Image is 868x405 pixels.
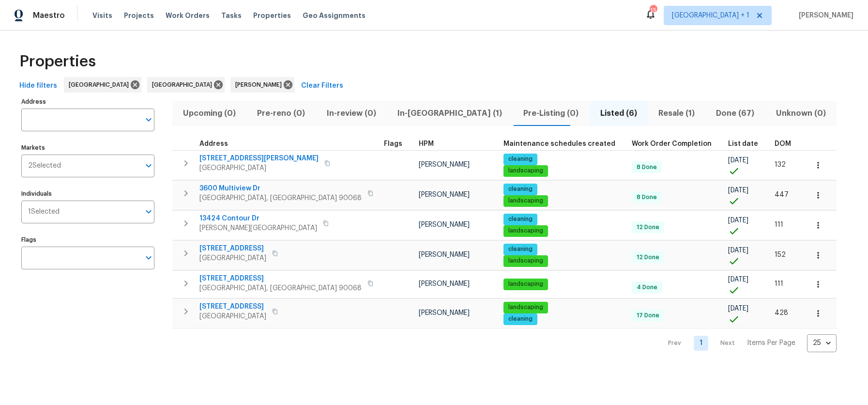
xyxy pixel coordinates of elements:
span: landscaping [504,280,547,288]
span: Properties [19,57,96,66]
span: 8 Done [633,163,661,171]
span: 13424 Contour Dr [199,214,317,223]
span: [DATE] [728,187,748,194]
span: cleaning [504,245,536,253]
span: Projects [124,11,154,20]
span: landscaping [504,167,547,175]
span: Maintenance schedules created [503,140,615,147]
span: Geo Assignments [303,11,365,20]
span: [STREET_ADDRESS] [199,302,266,312]
span: Flags [384,140,402,147]
span: [GEOGRAPHIC_DATA] [152,80,216,90]
span: [GEOGRAPHIC_DATA], [GEOGRAPHIC_DATA] 90068 [199,193,362,203]
span: 2 Selected [28,162,61,170]
span: Hide filters [19,80,57,92]
div: [GEOGRAPHIC_DATA] [64,77,141,93]
span: cleaning [504,315,536,323]
span: Tasks [221,12,242,19]
span: Properties [253,11,291,20]
span: 152 [775,251,786,258]
span: [PERSON_NAME] [419,191,470,198]
span: 4 Done [633,283,661,292]
span: Address [199,140,228,147]
button: Open [142,113,155,126]
span: [PERSON_NAME] [419,161,470,168]
span: 12 Done [633,223,663,232]
span: [PERSON_NAME] [235,80,286,90]
span: [PERSON_NAME] [419,280,470,287]
div: 13 [650,6,656,16]
span: List date [728,140,758,147]
p: Items Per Page [747,338,795,348]
span: 447 [775,191,789,198]
span: Maestro [33,11,65,20]
label: Markets [21,145,154,151]
span: [DATE] [728,305,748,312]
span: 111 [775,221,783,228]
span: [GEOGRAPHIC_DATA] + 1 [672,11,749,20]
span: [STREET_ADDRESS] [199,274,362,283]
span: [DATE] [728,247,748,254]
span: [PERSON_NAME][GEOGRAPHIC_DATA] [199,223,317,233]
span: 17 Done [633,312,663,320]
span: [GEOGRAPHIC_DATA] [199,312,266,321]
span: Work Orders [166,11,210,20]
div: 25 [807,330,837,356]
button: Open [142,205,155,218]
nav: Pagination Navigation [659,334,837,352]
span: [STREET_ADDRESS] [199,244,266,253]
span: HPM [419,140,434,147]
span: Clear Filters [301,80,343,92]
button: Hide filters [15,77,61,95]
span: [GEOGRAPHIC_DATA], [GEOGRAPHIC_DATA] 90068 [199,283,362,293]
span: cleaning [504,185,536,193]
button: Clear Filters [297,77,347,95]
span: [STREET_ADDRESS][PERSON_NAME] [199,154,319,163]
span: landscaping [504,197,547,205]
span: 132 [775,161,786,168]
span: [PERSON_NAME] [419,221,470,228]
span: Work Order Completion [632,140,712,147]
span: Pre-Listing (0) [518,107,583,120]
label: Flags [21,237,154,243]
span: landscaping [504,257,547,265]
span: Listed (6) [595,107,642,120]
span: 3600 Multiview Dr [199,184,362,193]
span: Visits [92,11,112,20]
span: 1 Selected [28,208,60,216]
span: Pre-reno (0) [252,107,310,120]
span: Upcoming (0) [178,107,241,120]
span: [GEOGRAPHIC_DATA] [199,253,266,263]
a: Goto page 1 [694,336,708,351]
span: [DATE] [728,276,748,283]
button: Open [142,159,155,172]
span: landscaping [504,303,547,312]
span: cleaning [504,155,536,163]
span: 428 [775,310,788,316]
span: 111 [775,280,783,287]
span: [PERSON_NAME] [419,310,470,316]
span: Resale (1) [654,107,700,120]
span: Done (67) [711,107,759,120]
span: [PERSON_NAME] [795,11,853,20]
span: [DATE] [728,157,748,164]
span: cleaning [504,215,536,223]
span: [PERSON_NAME] [419,251,470,258]
label: Individuals [21,191,154,197]
span: landscaping [504,227,547,235]
button: Open [142,251,155,265]
span: 8 Done [633,193,661,202]
div: [PERSON_NAME] [230,77,294,93]
span: Unknown (0) [771,107,831,120]
span: [GEOGRAPHIC_DATA] [199,163,319,173]
span: In-[GEOGRAPHIC_DATA] (1) [393,107,507,120]
span: In-review (0) [322,107,381,120]
label: Address [21,99,154,105]
span: DOM [775,140,791,147]
div: [GEOGRAPHIC_DATA] [147,77,225,93]
span: [DATE] [728,217,748,224]
span: 12 Done [633,253,663,262]
span: [GEOGRAPHIC_DATA] [69,80,133,90]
